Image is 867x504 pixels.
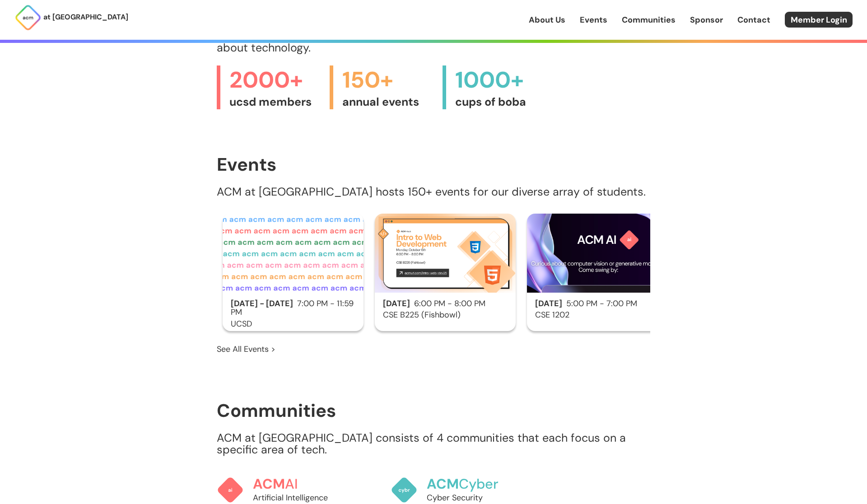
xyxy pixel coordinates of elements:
p: ACM at [GEOGRAPHIC_DATA] hosts 150+ events for our diverse array of students. [217,186,650,198]
p: ACM at [GEOGRAPHIC_DATA] consists of 4 communities that each focus on a specific area of tech. [217,432,650,456]
span: [DATE] [383,298,410,309]
a: Events [580,14,607,26]
img: ACM AI [217,476,244,504]
h3: CSE 1202 [527,311,668,320]
h3: Cyber [427,476,522,492]
img: ACM AI Kickoff [527,214,668,293]
h2: 5:00 PM - 7:00 PM [527,299,668,308]
h3: AI [253,476,348,492]
p: at [GEOGRAPHIC_DATA] [43,11,128,23]
h2: 6:00 PM - 8:00 PM [375,299,516,308]
h3: CSE B225 (Fishbowl) [375,311,516,320]
a: Contact [737,14,770,26]
span: cups of boba [455,95,546,109]
span: [DATE] [535,298,562,309]
a: See All Events > [217,343,275,355]
span: ACM [253,475,285,493]
p: ACM at [GEOGRAPHIC_DATA] is an inclusive community of students passionate about technology. [217,30,650,54]
img: ACM Fall 2025 Census [223,214,364,293]
span: ucsd members [229,95,321,109]
span: 150+ [342,65,433,95]
a: About Us [529,14,565,26]
img: Intro to Web Development (HTML & CSS) [375,214,516,293]
h1: Communities [217,401,650,420]
span: 2000+ [229,65,321,95]
h3: UCSD [223,320,364,329]
span: annual events [342,95,433,109]
img: ACM Cyber [391,476,418,504]
p: Cyber Security [427,492,522,504]
span: [DATE] - [DATE] [231,298,293,309]
span: ACM [427,475,459,493]
p: Artificial Intelligence [253,492,348,504]
a: at [GEOGRAPHIC_DATA] [14,4,128,31]
h2: 7:00 PM - 11:59 PM [223,299,364,317]
a: Member Login [785,12,853,28]
a: Communities [622,14,676,26]
a: Sponsor [690,14,723,26]
span: 1000+ [455,65,546,95]
img: ACM Logo [14,4,42,31]
h1: Events [217,154,650,174]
